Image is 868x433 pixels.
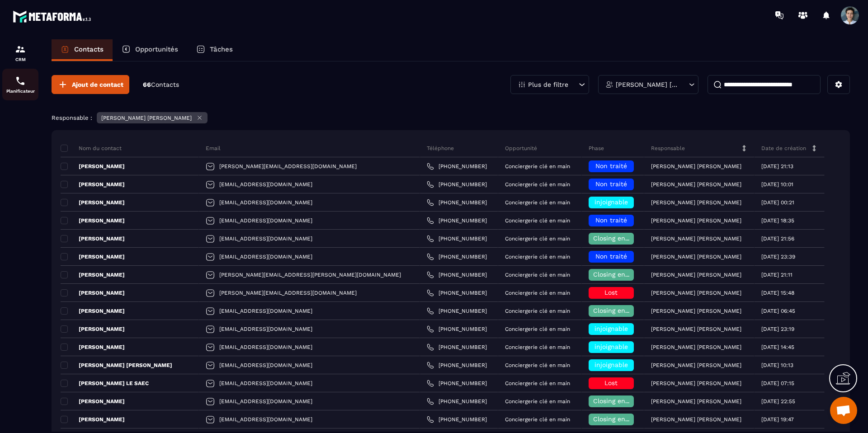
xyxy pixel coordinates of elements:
[595,180,627,188] span: Non traité
[505,362,570,368] p: Conciergerie clé en main
[61,380,149,387] p: [PERSON_NAME] LE SAEC
[595,216,627,224] span: Non traité
[505,199,570,206] p: Conciergerie clé en main
[830,397,857,424] div: Ouvrir le chat
[651,145,685,152] p: Responsable
[651,290,741,296] p: [PERSON_NAME] [PERSON_NAME]
[651,199,741,206] p: [PERSON_NAME] [PERSON_NAME]
[427,362,487,369] a: [PHONE_NUMBER]
[651,416,741,423] p: [PERSON_NAME] [PERSON_NAME]
[651,326,741,332] p: [PERSON_NAME] [PERSON_NAME]
[2,69,38,100] a: schedulerschedulerPlanificateur
[761,217,794,224] p: [DATE] 18:35
[61,416,125,423] p: [PERSON_NAME]
[594,198,628,206] span: injoignable
[505,272,570,278] p: Conciergerie clé en main
[761,254,795,260] p: [DATE] 23:39
[761,145,806,152] p: Date de création
[761,290,794,296] p: [DATE] 15:48
[61,344,125,351] p: [PERSON_NAME]
[761,398,795,405] p: [DATE] 22:55
[427,416,487,423] a: [PHONE_NUMBER]
[651,398,741,405] p: [PERSON_NAME] [PERSON_NAME]
[593,415,645,423] span: Closing en cours
[593,235,645,242] span: Closing en cours
[15,75,26,86] img: scheduler
[427,344,487,351] a: [PHONE_NUMBER]
[616,81,679,88] p: [PERSON_NAME] [PERSON_NAME]
[52,75,129,94] button: Ajout de contact
[61,199,125,206] p: [PERSON_NAME]
[61,253,125,260] p: [PERSON_NAME]
[651,163,741,169] p: [PERSON_NAME] [PERSON_NAME]
[651,344,741,350] p: [PERSON_NAME] [PERSON_NAME]
[61,271,125,278] p: [PERSON_NAME]
[151,81,179,88] span: Contacts
[505,326,570,332] p: Conciergerie clé en main
[427,199,487,206] a: [PHONE_NUMBER]
[505,181,570,188] p: Conciergerie clé en main
[74,45,104,53] p: Contacts
[61,362,172,369] p: [PERSON_NAME] [PERSON_NAME]
[2,37,38,69] a: formationformationCRM
[594,325,628,332] span: injoignable
[427,307,487,315] a: [PHONE_NUMBER]
[2,57,38,62] p: CRM
[593,307,645,314] span: Closing en cours
[61,398,125,405] p: [PERSON_NAME]
[15,44,26,55] img: formation
[101,115,192,121] p: [PERSON_NAME] [PERSON_NAME]
[651,272,741,278] p: [PERSON_NAME] [PERSON_NAME]
[113,39,187,61] a: Opportunités
[505,416,570,423] p: Conciergerie clé en main
[427,253,487,260] a: [PHONE_NUMBER]
[427,325,487,333] a: [PHONE_NUMBER]
[651,254,741,260] p: [PERSON_NAME] [PERSON_NAME]
[206,145,221,152] p: Email
[594,343,628,350] span: injoignable
[505,217,570,224] p: Conciergerie clé en main
[52,114,92,121] p: Responsable :
[593,397,645,405] span: Closing en cours
[505,398,570,405] p: Conciergerie clé en main
[761,362,793,368] p: [DATE] 10:13
[505,145,537,152] p: Opportunité
[427,163,487,170] a: [PHONE_NUMBER]
[427,398,487,405] a: [PHONE_NUMBER]
[61,217,125,224] p: [PERSON_NAME]
[761,181,793,188] p: [DATE] 10:01
[61,325,125,333] p: [PERSON_NAME]
[761,416,794,423] p: [DATE] 19:47
[427,380,487,387] a: [PHONE_NUMBER]
[427,217,487,224] a: [PHONE_NUMBER]
[651,217,741,224] p: [PERSON_NAME] [PERSON_NAME]
[427,235,487,242] a: [PHONE_NUMBER]
[604,379,618,386] span: Lost
[143,80,179,89] p: 66
[210,45,233,53] p: Tâches
[61,307,125,315] p: [PERSON_NAME]
[505,344,570,350] p: Conciergerie clé en main
[604,289,618,296] span: Lost
[651,181,741,188] p: [PERSON_NAME] [PERSON_NAME]
[505,235,570,242] p: Conciergerie clé en main
[61,289,125,297] p: [PERSON_NAME]
[593,271,645,278] span: Closing en cours
[135,45,178,53] p: Opportunités
[427,181,487,188] a: [PHONE_NUMBER]
[651,235,741,242] p: [PERSON_NAME] [PERSON_NAME]
[72,80,123,89] span: Ajout de contact
[505,308,570,314] p: Conciergerie clé en main
[528,81,568,88] p: Plus de filtre
[761,163,793,169] p: [DATE] 21:13
[505,163,570,169] p: Conciergerie clé en main
[13,8,94,25] img: logo
[427,145,454,152] p: Téléphone
[761,308,795,314] p: [DATE] 06:45
[505,290,570,296] p: Conciergerie clé en main
[761,380,794,386] p: [DATE] 07:15
[594,361,628,368] span: injoignable
[595,162,627,169] span: Non traité
[761,272,793,278] p: [DATE] 21:11
[61,145,122,152] p: Nom du contact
